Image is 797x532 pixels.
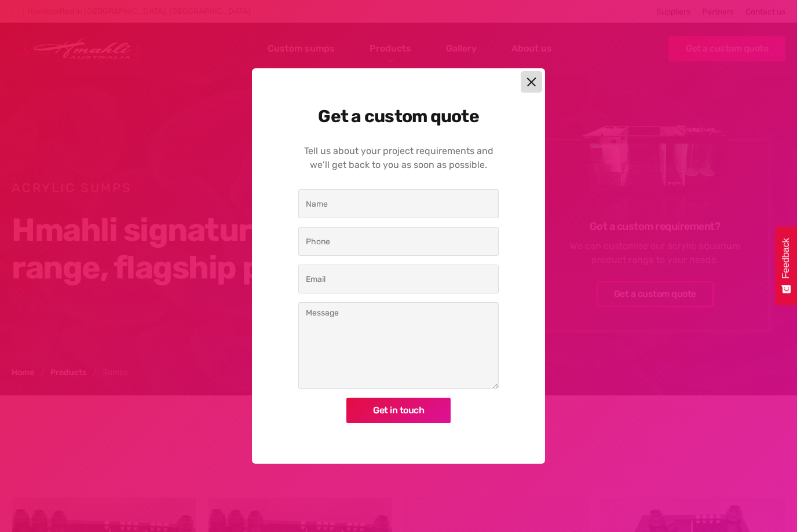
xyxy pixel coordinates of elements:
div: Tell us about your project requirements and we’ll get back to you as soon as possible. [298,144,499,172]
img: Close icon [527,77,536,87]
span: Feedback [781,238,791,278]
input: Email [298,265,499,293]
form: Custom Quote Modal [298,189,499,423]
input: Phone [298,227,499,256]
h4: Get a custom quote [298,106,499,127]
input: Get in touch [346,398,451,423]
button: Feedback - Show survey [775,226,797,305]
input: Name [298,189,499,218]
